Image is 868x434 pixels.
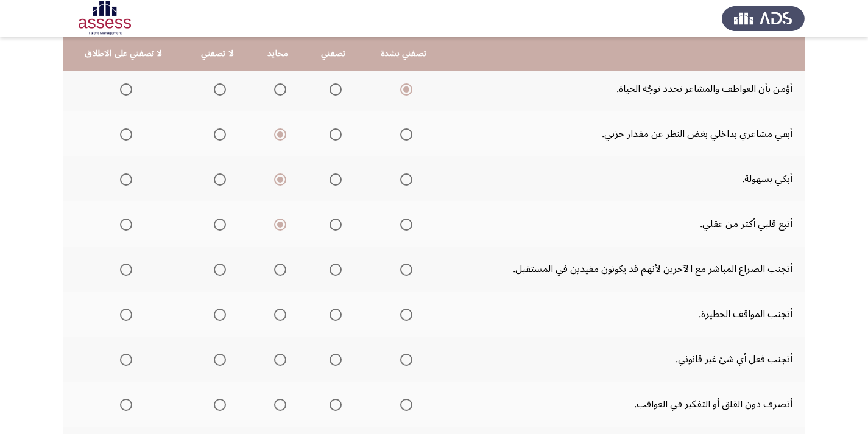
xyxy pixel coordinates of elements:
[395,394,412,415] mat-radio-group: Select an option
[269,124,286,144] mat-radio-group: Select an option
[209,79,226,99] mat-radio-group: Select an option
[269,169,286,189] mat-radio-group: Select an option
[115,214,132,234] mat-radio-group: Select an option
[325,214,342,234] mat-radio-group: Select an option
[395,124,412,144] mat-radio-group: Select an option
[63,1,146,35] img: Assessment logo of Emotional Intelligence Assessment - THL
[395,259,412,279] mat-radio-group: Select an option
[115,124,132,144] mat-radio-group: Select an option
[209,214,226,234] mat-radio-group: Select an option
[445,292,805,337] td: أتجنب المواقف الخطيرة.
[209,349,226,369] mat-radio-group: Select an option
[445,111,805,156] td: أبقي مشاعري بداخلي بغض النظر عن مقدار حزني.
[325,349,342,369] mat-radio-group: Select an option
[115,259,132,279] mat-radio-group: Select an option
[209,169,226,189] mat-radio-group: Select an option
[325,169,342,189] mat-radio-group: Select an option
[395,304,412,324] mat-radio-group: Select an option
[269,79,286,99] mat-radio-group: Select an option
[209,394,226,415] mat-radio-group: Select an option
[445,66,805,111] td: أؤمن بأن العواطف والمشاعر تحدد توجُه الحياة.
[184,37,252,71] th: لا تصفني
[362,37,445,71] th: تصفني بشدة
[115,349,132,369] mat-radio-group: Select an option
[325,394,342,415] mat-radio-group: Select an option
[63,37,184,71] th: لا تصفني على الاطلاق
[269,214,286,234] mat-radio-group: Select an option
[115,394,132,415] mat-radio-group: Select an option
[305,37,362,71] th: تصفني
[722,1,805,35] img: Assess Talent Management logo
[395,169,412,189] mat-radio-group: Select an option
[209,259,226,279] mat-radio-group: Select an option
[209,124,226,144] mat-radio-group: Select an option
[445,337,805,382] td: أتجنب فعل أي شىْ غير قانوني.
[251,37,305,71] th: محايد
[325,259,342,279] mat-radio-group: Select an option
[115,79,132,99] mat-radio-group: Select an option
[445,201,805,247] td: أتبع قلبي أكثر من عقلي.
[269,349,286,369] mat-radio-group: Select an option
[395,349,412,369] mat-radio-group: Select an option
[269,394,286,415] mat-radio-group: Select an option
[445,156,805,201] td: أبكي بسهولة.
[325,304,342,324] mat-radio-group: Select an option
[209,304,226,324] mat-radio-group: Select an option
[269,259,286,279] mat-radio-group: Select an option
[115,169,132,189] mat-radio-group: Select an option
[115,304,132,324] mat-radio-group: Select an option
[445,247,805,292] td: أتجنب الصراع المباشر مع الآخرين لأنهم قد يكونون مفيدين في المستقبل.
[325,79,342,99] mat-radio-group: Select an option
[445,382,805,427] td: أتصرف دون القلق أو التفكير في العواقب.
[395,79,412,99] mat-radio-group: Select an option
[269,304,286,324] mat-radio-group: Select an option
[325,124,342,144] mat-radio-group: Select an option
[395,214,412,234] mat-radio-group: Select an option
